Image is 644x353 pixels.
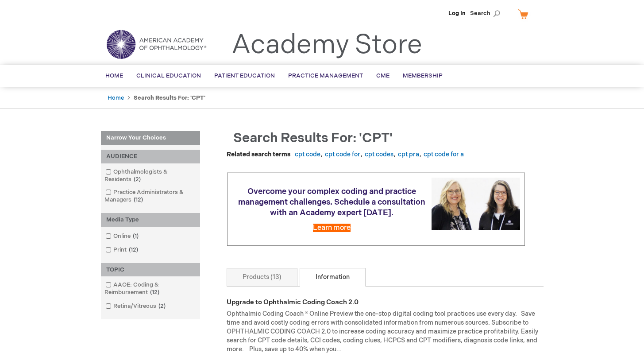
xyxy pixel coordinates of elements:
[103,168,198,184] a: Ophthalmologists & Residents2
[432,178,520,229] img: Schedule a consultation with an Academy expert today
[108,94,124,101] a: Home
[131,176,143,183] span: 2
[448,10,466,17] a: Log In
[136,72,201,79] span: Clinical Education
[103,281,198,297] a: AAOE: Coding & Reimbursement12
[101,213,200,227] div: Media Type
[325,151,360,158] a: cpt code for
[403,72,443,79] span: Membership
[300,268,366,287] a: Information
[131,196,145,203] span: 12
[214,72,275,79] span: Patient Education
[233,130,393,146] span: Search results for: 'CPT'
[101,150,200,163] div: AUDIENCE
[227,150,290,159] dt: Related search terms
[103,232,142,241] a: Online1
[231,29,422,61] a: Academy Store
[376,72,389,79] span: CME
[127,246,140,253] span: 12
[313,224,351,232] a: Learn more
[238,187,425,217] span: Overcome your complex coding and practice management challenges. Schedule a consultation with an ...
[134,94,205,101] strong: Search results for: 'CPT'
[227,298,359,306] a: Upgrade to Ophthalmic Coding Coach 2.0
[227,268,297,287] a: Products (13)
[131,233,141,240] span: 1
[156,303,168,310] span: 2
[148,289,162,296] span: 12
[398,151,419,158] a: cpt pra
[101,263,200,277] div: TOPIC
[101,131,200,145] strong: Narrow Your Choices
[103,302,169,310] a: Retina/Vitreous2
[103,188,198,204] a: Practice Administrators & Managers12
[103,246,142,254] a: Print12
[365,151,393,158] a: cpt codes
[105,72,123,79] span: Home
[470,4,504,22] span: Search
[424,151,464,158] a: cpt code for a
[295,151,320,158] a: cpt code
[288,72,363,79] span: Practice Management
